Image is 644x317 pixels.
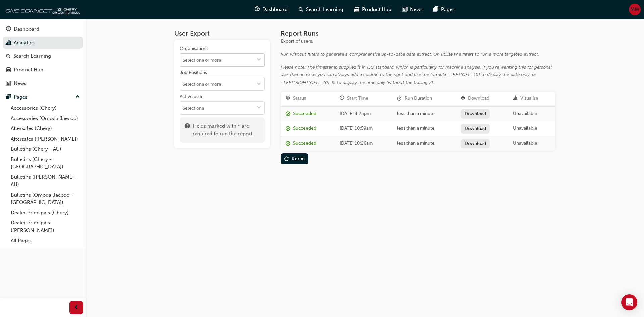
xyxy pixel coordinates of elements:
[461,96,465,101] span: download-icon
[3,21,83,91] button: DashboardAnalyticsSearch LearningProduct HubNews
[281,38,313,44] span: Export of users.
[405,95,432,102] div: Run Duration
[14,93,28,101] div: Pages
[397,96,402,101] span: duration-icon
[8,154,83,172] a: Bulletins (Chery - [GEOGRAPHIC_DATA])
[254,77,264,90] button: toggle menu
[13,52,51,60] div: Search Learning
[257,57,261,63] span: down-icon
[74,304,79,312] span: prev-icon
[349,3,397,16] a: car-iconProduct Hub
[262,6,288,13] span: Dashboard
[354,5,359,14] span: car-icon
[75,93,80,101] span: up-icon
[281,51,555,58] div: Run without filters to generate a comprehensive up-to-date data extract. Or, utilise the filters ...
[292,156,305,162] div: Rerun
[293,110,316,118] div: Succeeded
[6,26,11,32] span: guage-icon
[281,64,555,87] div: Please note: The timestamp supplied is in ISO standard, which is particularly for machine analysi...
[255,5,260,14] span: guage-icon
[8,218,83,235] a: Dealer Principals ([PERSON_NAME])
[3,91,83,103] button: Pages
[340,125,387,133] div: [DATE] 10:59am
[629,4,641,15] button: MW
[286,111,290,117] span: report_succeeded-icon
[362,6,391,13] span: Product Hub
[180,102,264,114] input: Active usertoggle menu
[410,6,423,13] span: News
[180,69,207,76] div: Job Positions
[281,30,555,37] h3: Report Runs
[347,95,368,102] div: Start Time
[397,3,428,16] a: news-iconNews
[513,140,537,146] span: Unavailable
[180,93,203,100] div: Active user
[257,82,261,87] span: down-icon
[513,125,537,131] span: Unavailable
[3,23,83,35] a: Dashboard
[340,110,387,118] div: [DATE] 4:25pm
[397,140,451,147] div: less than a minute
[8,190,83,208] a: Bulletins (Omoda Jaecoo - [GEOGRAPHIC_DATA])
[185,122,190,138] span: exclaim-icon
[8,172,83,190] a: Bulletins ([PERSON_NAME] - AU)
[3,77,83,90] a: News
[293,95,306,102] div: Status
[6,40,11,46] span: chart-icon
[8,208,83,218] a: Dealer Principals (Chery)
[284,157,289,162] span: replay-icon
[513,96,518,101] span: chart-icon
[14,66,43,74] div: Product Hub
[441,6,455,13] span: Pages
[299,5,303,14] span: search-icon
[180,45,208,52] div: Organisations
[6,53,11,59] span: search-icon
[180,77,264,90] input: Job Positionstoggle menu
[402,5,407,14] span: news-icon
[397,125,451,133] div: less than a minute
[8,113,83,124] a: Accessories (Omoda Jaecoo)
[14,25,39,33] div: Dashboard
[174,30,270,37] h3: User Export
[193,122,260,138] span: Fields marked with * are required to run the report.
[513,111,537,116] span: Unavailable
[8,103,83,113] a: Accessories (Chery)
[461,109,490,119] a: Download
[340,140,387,147] div: [DATE] 10:26am
[8,235,83,246] a: All Pages
[6,81,11,87] span: news-icon
[433,5,438,14] span: pages-icon
[3,50,83,62] a: Search Learning
[3,3,80,16] img: oneconnect
[286,96,290,101] span: target-icon
[340,96,344,101] span: clock-icon
[180,54,264,66] input: Organisationstoggle menu
[8,144,83,154] a: Bulletins (Chery - AU)
[6,94,11,100] span: pages-icon
[461,139,490,148] a: Download
[249,3,293,16] a: guage-iconDashboard
[6,67,11,73] span: car-icon
[14,80,26,87] div: News
[520,95,538,102] div: Visualise
[397,110,451,118] div: less than a minute
[461,124,490,134] a: Download
[293,140,316,147] div: Succeeded
[468,95,489,102] div: Download
[3,37,83,49] a: Analytics
[286,126,290,132] span: report_succeeded-icon
[286,141,290,147] span: report_succeeded-icon
[281,153,309,164] button: Rerun
[254,54,264,66] button: toggle menu
[621,294,637,310] div: Open Intercom Messenger
[3,64,83,76] a: Product Hub
[293,125,316,133] div: Succeeded
[306,6,343,13] span: Search Learning
[8,134,83,144] a: Aftersales ([PERSON_NAME])
[8,123,83,134] a: Aftersales (Chery)
[293,3,349,16] a: search-iconSearch Learning
[428,3,460,16] a: pages-iconPages
[630,6,639,13] span: MW
[257,105,261,111] span: down-icon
